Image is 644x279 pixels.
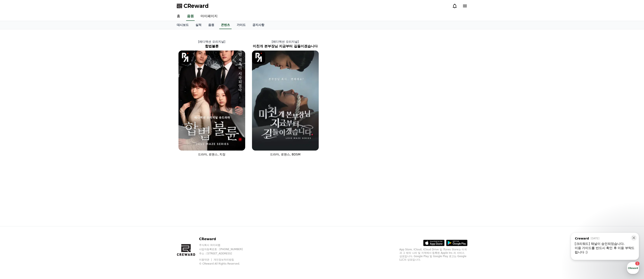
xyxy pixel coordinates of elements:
a: 실적 [192,21,205,29]
p: CReward [199,237,251,242]
a: [레디액션 오리지널] 합법불륜 합법불륜 [object Object] Logo 드라마, 로맨스, 치정 [175,36,249,160]
span: 드라마, 로맨스, BDSM [270,153,300,156]
a: 대시보드 [173,21,192,29]
a: 음원 [205,21,218,29]
p: [레디액션 오리지널] [175,39,249,44]
span: 설정 [66,141,71,144]
img: [object Object] Logo [252,51,265,64]
a: 1대화 [28,135,55,145]
a: 음원 [186,12,195,21]
a: [레디액션 오리지널] 미친개 본부장님 지금부터 길들이겠습니다 미친개 본부장님 지금부터 길들이겠습니다 [object Object] Logo 드라마, 로맨스, BDSM [249,36,322,160]
span: 홈 [13,141,16,144]
a: CReward [177,3,209,9]
p: 주식회사 와이피랩 [199,243,251,247]
a: 가이드 [233,21,249,29]
img: 미친개 본부장님 지금부터 길들이겠습니다 [252,51,319,151]
h2: 미친개 본부장님 지금부터 길들이겠습니다 [249,44,322,49]
p: [레디액션 오리지널] [249,39,322,44]
span: 1 [43,134,45,138]
a: 이용약관 [199,258,212,261]
span: 드라마, 로맨스, 치정 [198,153,226,156]
a: 개인정보처리방침 [214,258,234,261]
a: 홈 [1,135,28,145]
a: 콘텐츠 [219,21,232,29]
a: 홈 [173,12,184,21]
p: App Store, iCloud, iCloud Drive 및 iTunes Store는 미국과 그 밖의 나라 및 지역에서 등록된 Apple Inc.의 서비스 상표입니다. Goo... [399,248,467,261]
img: 합법불륜 [178,51,245,151]
p: 주소 : [STREET_ADDRESS] [199,252,251,255]
a: 설정 [55,135,82,145]
h2: 합법불륜 [175,44,249,49]
a: 마이페이지 [197,12,221,21]
p: © CReward All Rights Reserved. [199,262,251,265]
span: CReward [184,3,209,9]
a: 공지사항 [249,21,268,29]
span: 대화 [39,141,44,145]
img: [object Object] Logo [178,51,192,64]
p: 사업자등록번호 : [PHONE_NUMBER] [199,248,251,251]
